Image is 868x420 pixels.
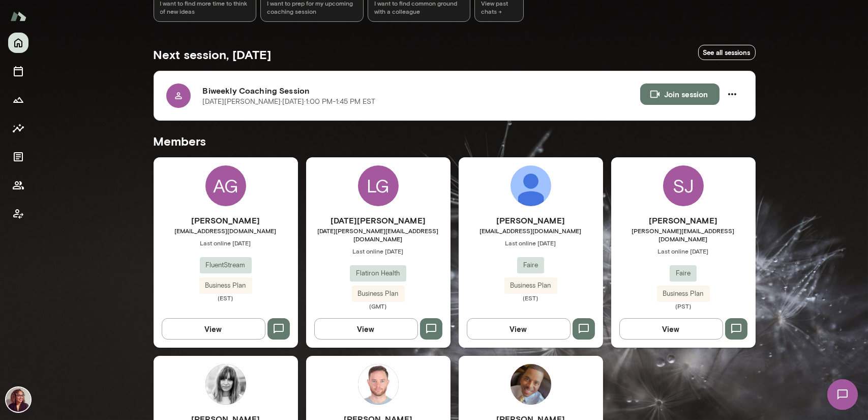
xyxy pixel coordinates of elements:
[8,33,28,53] button: Home
[657,289,710,299] span: Business Plan
[459,294,603,302] span: (EST)
[306,227,451,243] span: [DATE][PERSON_NAME][EMAIL_ADDRESS][DOMAIN_NAME]
[306,214,451,227] h6: [DATE][PERSON_NAME]
[154,133,756,149] h5: Members
[154,294,298,302] span: (EST)
[663,165,704,206] div: SJ
[670,268,697,278] span: Faire
[154,227,298,235] span: [EMAIL_ADDRESS][DOMAIN_NAME]
[306,247,451,255] span: Last online [DATE]
[203,97,376,107] p: [DATE][PERSON_NAME] · [DATE] · 1:00 PM-1:45 PM EST
[611,302,756,310] span: (PST)
[459,239,603,247] span: Last online [DATE]
[611,247,756,255] span: Last online [DATE]
[517,260,544,270] span: Faire
[306,302,451,310] span: (GMT)
[205,364,246,405] img: Yasmine Nassar
[199,281,252,291] span: Business Plan
[358,364,399,405] img: Tomas Guevara
[8,175,28,195] button: Members
[698,45,756,61] a: See all sessions
[511,364,551,405] img: Ricky Wray
[8,204,28,224] button: Client app
[611,227,756,243] span: [PERSON_NAME][EMAIL_ADDRESS][DOMAIN_NAME]
[205,165,246,206] div: AG
[352,289,405,299] span: Business Plan
[459,227,603,235] span: [EMAIL_ADDRESS][DOMAIN_NAME]
[154,214,298,227] h6: [PERSON_NAME]
[10,7,26,26] img: Mento
[8,118,28,138] button: Insights
[619,318,723,340] button: View
[467,318,571,340] button: View
[8,147,28,167] button: Documents
[200,260,252,270] span: FluentStream
[611,214,756,227] h6: [PERSON_NAME]
[154,239,298,247] span: Last online [DATE]
[504,281,557,291] span: Business Plan
[459,214,603,227] h6: [PERSON_NAME]
[640,83,720,105] button: Join session
[511,165,551,206] img: Ling Zeng
[8,90,28,110] button: Growth Plan
[162,318,265,340] button: View
[314,318,418,340] button: View
[358,165,399,206] div: LG
[350,268,406,278] span: Flatiron Health
[6,387,31,412] img: Safaa Khairalla
[203,85,640,97] h6: Biweekly Coaching Session
[8,61,28,81] button: Sessions
[154,46,272,63] h5: Next session, [DATE]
